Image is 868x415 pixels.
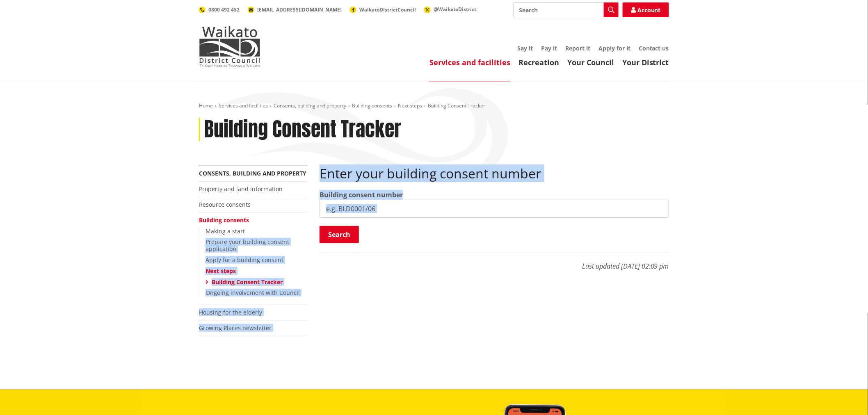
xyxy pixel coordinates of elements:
input: Search input [514,2,619,17]
nav: breadcrumb [199,103,669,109]
a: Account [623,2,669,17]
a: Your District [622,57,669,67]
span: @WaikatoDistrict [434,6,476,13]
a: Services and facilities [219,102,268,109]
span: WaikatoDistrictCouncil [359,6,416,13]
h1: Building Consent Tracker [204,118,401,141]
a: WaikatoDistrictCouncil [350,6,416,13]
label: Building consent number [320,190,403,200]
a: Resource consents [199,201,251,208]
a: Say it [517,44,533,52]
a: Ongoing involvement with Council [206,289,300,296]
a: Prepare your building consent application [206,238,289,253]
a: Consents, building and property [199,169,306,177]
a: 0800 492 452 [199,6,240,13]
span: Building Consent Tracker [428,102,485,109]
button: Search [320,226,359,243]
a: Recreation [519,57,559,67]
img: Waikato District Council - Te Kaunihera aa Takiwaa o Waikato [199,26,260,67]
iframe: Messenger Launcher [830,381,860,410]
a: Report it [565,44,590,52]
a: Next steps [206,267,236,275]
a: Contact us [639,44,669,52]
a: Home [199,102,213,109]
a: Housing for the elderly [199,308,262,316]
a: Building consents [199,216,249,224]
span: [EMAIL_ADDRESS][DOMAIN_NAME] [257,6,342,13]
a: Apply for a building consent [206,256,283,264]
a: Next steps [398,102,422,109]
a: Property and land information [199,185,283,193]
span: 0800 492 452 [208,6,240,13]
a: @WaikatoDistrict [424,6,476,13]
a: [EMAIL_ADDRESS][DOMAIN_NAME] [248,6,342,13]
a: Making a start [206,227,245,235]
a: Apply for it [598,44,630,52]
input: e.g. BLD0001/06 [320,200,669,218]
a: Services and facilities [429,57,510,67]
a: Building consents [352,102,392,109]
a: Building Consent Tracker [212,278,283,286]
a: Pay it [541,44,557,52]
h2: Enter your building consent number [320,166,669,181]
a: Your Council [567,57,614,67]
a: Consents, building and property [274,102,346,109]
a: Growing Places newsletter [199,324,272,332]
p: Last updated [DATE] 02:09 pm [320,253,669,271]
